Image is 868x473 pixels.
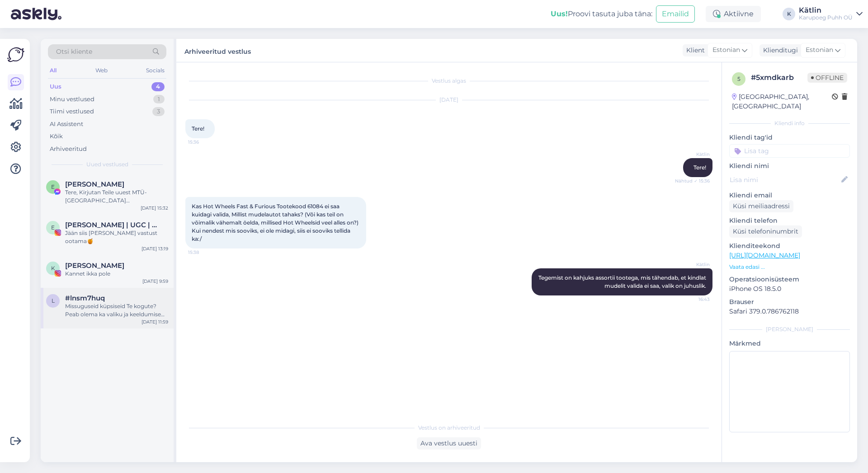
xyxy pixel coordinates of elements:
span: Estonian [712,45,740,55]
span: Nähtud ✓ 15:36 [675,178,710,184]
div: 4 [151,82,165,91]
div: Tiimi vestlused [50,107,94,116]
span: Estonian [806,45,833,55]
div: Minu vestlused [50,95,94,104]
span: #lnsm7huq [65,294,105,302]
div: Klient [683,46,705,55]
div: [DATE] 11:59 [142,318,168,325]
div: Aktiivne [706,6,761,22]
span: Kätlin [676,261,710,268]
button: Emailid [656,5,695,23]
span: Tere! [192,125,204,132]
input: Lisa nimi [730,175,840,185]
a: [URL][DOMAIN_NAME] [729,251,800,259]
div: [GEOGRAPHIC_DATA], [GEOGRAPHIC_DATA] [732,92,832,111]
p: Operatsioonisüsteem [729,275,850,284]
span: Tegemist on kahjuks assortii tootega, mis tähendab, et kindlat mudelit valida ei saa, valik on ju... [538,274,708,289]
div: [DATE] 13:19 [142,245,168,252]
div: Uus [50,82,61,91]
span: 15:36 [188,139,222,145]
p: iPhone OS 18.5.0 [729,284,850,294]
div: Kannet ikka pole [65,270,168,278]
span: Emili Jürgen [65,180,124,188]
div: Klienditugi [759,46,798,55]
p: Klienditeekond [729,241,850,251]
span: Vestlus on arhiveeritud [418,424,480,432]
div: Küsi telefoninumbrit [729,225,802,238]
span: Kristin Kerro [65,262,124,270]
div: Kliendi info [729,119,850,127]
div: Kätlin [799,7,853,14]
span: E [51,183,55,190]
span: Kas Hot Wheels Fast & Furious Tootekood 61084 ei saa kuidagi valida, Millist mudelautot tahaks? (... [192,203,360,242]
div: Web [94,65,109,76]
input: Lisa tag [729,144,850,158]
div: Socials [144,65,166,76]
span: Uued vestlused [86,160,128,169]
label: Arhiveeritud vestlus [184,44,251,56]
div: AI Assistent [50,120,83,129]
div: Missuguseid küpsiseid Te kogute? Peab olema ka valiku ja keeldumise võimalus. [65,302,168,318]
p: Kliendi telefon [729,216,850,225]
div: Kõik [50,132,63,141]
div: [DATE] 9:59 [142,278,168,285]
a: KätlinKarupoeg Puhh OÜ [799,7,863,21]
div: K [783,8,795,20]
div: 3 [152,107,165,116]
p: Kliendi nimi [729,161,850,171]
span: Offline [807,73,847,83]
span: 5 [737,75,741,82]
div: Arhiveeritud [50,145,87,154]
div: [PERSON_NAME] [729,325,850,333]
p: Vaata edasi ... [729,263,850,271]
div: All [48,65,58,76]
span: Otsi kliente [56,47,92,56]
div: Ava vestlus uuesti [417,437,481,450]
span: EMMA-LYS KIRSIPUU | UGC | FOTOGRAAF [65,221,159,229]
span: Tere! [693,164,706,171]
span: l [52,297,55,304]
p: Märkmed [729,339,850,348]
div: Jään siis [PERSON_NAME] vastust ootama🍯 [65,229,168,245]
p: Kliendi email [729,191,850,200]
div: [DATE] 15:32 [141,205,168,211]
span: Kätlin [676,151,710,158]
span: E [51,224,55,231]
div: # 5xmdkarb [751,72,807,83]
img: Askly Logo [7,46,24,63]
div: [DATE] [185,96,712,104]
div: Tere, Kirjutan Teile uuest MTÜ-[GEOGRAPHIC_DATA][PERSON_NAME]. Nimelt korraldame juba aastaid hea... [65,188,168,205]
b: Uus! [551,9,568,18]
span: 16:43 [676,296,710,303]
div: Vestlus algas [185,77,712,85]
p: Kliendi tag'id [729,133,850,142]
div: Karupoeg Puhh OÜ [799,14,853,21]
p: Brauser [729,297,850,307]
div: 1 [153,95,165,104]
p: Safari 379.0.786762118 [729,307,850,316]
span: 15:38 [188,249,222,256]
div: Küsi meiliaadressi [729,200,793,212]
span: K [51,265,55,272]
div: Proovi tasuta juba täna: [551,9,652,19]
